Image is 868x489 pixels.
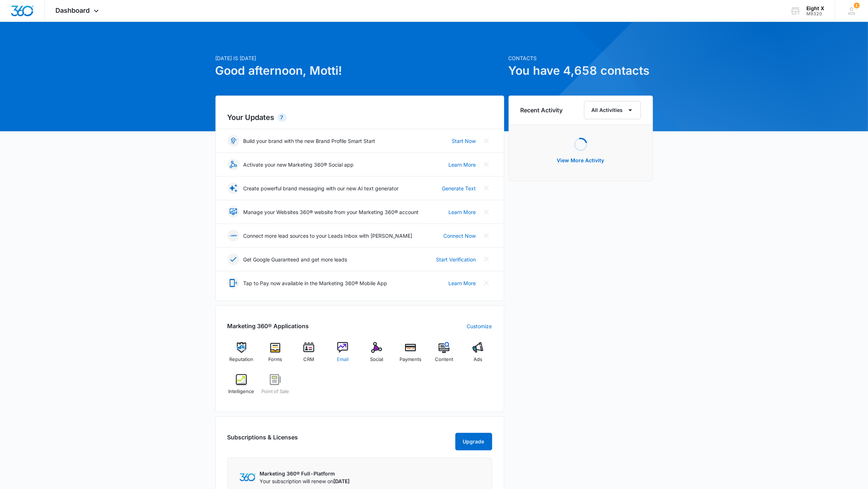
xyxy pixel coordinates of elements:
a: CRM [295,342,323,368]
a: Forms [261,342,289,368]
p: [DATE] is [DATE] [215,54,504,62]
a: Learn More [449,161,476,168]
span: Email [337,356,349,363]
p: Create powerful brand messaging with our new AI text generator [244,185,399,192]
p: Your subscription will renew on [260,477,350,485]
button: Close [480,253,492,265]
span: Payments [400,356,421,363]
span: Ads [474,356,482,363]
a: Start Now [452,137,476,145]
span: [DATE] [334,478,350,484]
a: Learn More [449,279,476,287]
button: Close [480,206,492,218]
button: All Activities [584,101,641,119]
span: Reputation [229,356,253,363]
button: Upgrade [455,433,492,450]
button: Close [480,230,492,241]
a: Payments [396,342,424,368]
p: Build your brand with the new Brand Profile Smart Start [244,137,375,145]
button: Close [480,159,492,170]
p: Marketing 360® Full-Platform [260,470,350,477]
img: Marketing 360 Logo [240,473,256,481]
p: Manage your Websites 360® website from your Marketing 360® account [244,208,419,216]
button: Close [480,182,492,194]
span: Forms [268,356,282,363]
h2: Marketing 360® Applications [227,322,309,330]
h2: Subscriptions & Licenses [227,433,298,447]
span: 1 [854,3,860,8]
a: Intelligence [227,374,256,400]
h6: Recent Activity [521,106,563,115]
p: Tap to Pay now available in the Marketing 360® Mobile App [244,279,388,287]
p: Get Google Guaranteed and get more leads [244,256,347,263]
a: Reputation [227,342,256,368]
h1: Good afternoon, Motti! [215,62,504,79]
p: Contacts [509,54,653,62]
button: Close [480,135,492,147]
span: Point of Sale [261,388,289,395]
div: account id [806,11,824,16]
p: Connect more lead sources to your Leads Inbox with [PERSON_NAME] [244,232,413,240]
h1: You have 4,658 contacts [509,62,653,79]
span: Intelligence [228,388,254,395]
span: Social [370,356,383,363]
a: Content [430,342,458,368]
a: Email [329,342,357,368]
a: Ads [464,342,492,368]
a: Learn More [449,208,476,216]
a: Social [363,342,391,368]
span: Content [435,356,453,363]
a: Customize [467,322,492,330]
div: notifications count [854,3,860,8]
span: Dashboard [56,7,90,14]
div: account name [806,5,824,11]
a: Connect Now [444,232,476,240]
a: Start Verification [436,256,476,263]
div: 7 [277,113,287,122]
a: Point of Sale [261,374,289,400]
h2: Your Updates [227,112,492,123]
p: Activate your new Marketing 360® Social app [244,161,354,168]
button: Close [480,277,492,289]
button: View More Activity [550,152,612,169]
span: CRM [303,356,314,363]
a: Generate Text [442,185,476,192]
